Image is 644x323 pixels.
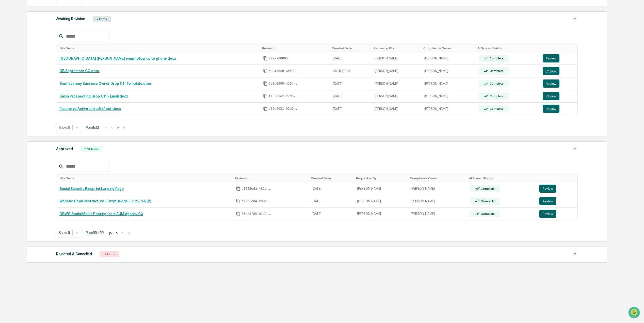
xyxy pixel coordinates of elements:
td: [DATE] [330,90,372,103]
div: 🗄️ [37,65,41,69]
a: Passive vs Active Linkedin Post.docx [59,107,121,111]
div: Toggle SortBy [356,176,406,180]
button: Review [543,54,559,62]
td: [DATE] [309,208,354,220]
a: 🗄️Attestations [35,62,65,71]
button: Review [539,185,556,193]
a: South Jersey Business Owner Drop Off Template.docx [59,82,152,86]
a: 🖐️Preclearance [3,62,35,71]
a: Website Copy Restructure - Onyx Bridge - 3_22_24 (B) [59,199,151,203]
span: Copy Id [263,56,268,61]
span: Attestations [42,64,63,69]
td: [PERSON_NAME] [408,208,467,220]
div: Toggle SortBy [262,46,328,50]
div: Toggle SortBy [311,176,352,180]
a: OBWG Social Media Posting from AUM Agency 04 [59,212,143,216]
div: Complete [489,107,504,110]
div: Complete [489,57,504,60]
div: Toggle SortBy [544,46,575,50]
span: Preclearance [10,64,33,69]
div: Complete [489,82,504,85]
button: < [109,125,115,130]
img: caret [572,146,578,152]
button: < [114,231,119,235]
div: Toggle SortBy [235,176,307,180]
div: Toggle SortBy [332,46,369,50]
button: > [120,231,125,235]
div: Complete [480,212,495,216]
span: Page 55 of 55 [86,231,104,235]
td: [PERSON_NAME] [354,182,408,195]
a: Review [543,92,574,100]
span: e7385cd4-c00a-4081-96c0-c5eddef5b308 [241,199,272,203]
div: Start new chat [17,39,83,44]
a: [GEOGRAPHIC_DATA] [PERSON_NAME] email follow up to phone.docx [59,56,176,60]
td: [DATE] [330,103,372,115]
td: [PERSON_NAME] [408,195,467,208]
div: Toggle SortBy [374,46,419,50]
button: Review [543,92,559,100]
a: Review [539,210,574,218]
button: Review [539,210,556,218]
span: Copy Id [263,94,268,99]
iframe: Open customer support [628,306,641,320]
td: [PERSON_NAME] [421,103,476,115]
span: ONYX-00002 [269,56,288,60]
div: 273 Items [80,146,102,152]
button: Start new chat [86,41,92,47]
div: Rejected & Cancelled [56,251,92,257]
td: [DATE] [330,77,372,90]
td: [PERSON_NAME] [372,103,421,115]
span: Copy Id [236,212,240,216]
span: Copy Id [263,81,268,86]
div: Toggle SortBy [410,176,465,180]
a: Review [543,105,574,113]
a: OB September CC.docx [59,69,100,73]
span: d0555e6a-482d-4ad5-83d3-3a5fd5daecce [241,187,272,191]
a: Review [539,185,574,193]
span: Data Lookup [10,74,32,79]
div: 14 Items [100,251,119,257]
button: > [115,125,120,130]
a: Review [539,197,574,205]
div: Toggle SortBy [60,176,231,180]
div: Toggle SortBy [540,176,575,180]
td: [PERSON_NAME] [372,77,421,90]
span: Copy Id [236,199,240,203]
span: fa5501af-f7db-4ae6-bca9-ac5b4e43019d [269,94,299,98]
span: Copy Id [263,106,268,111]
td: [PERSON_NAME] [408,182,467,195]
div: Toggle SortBy [423,46,474,50]
td: [PERSON_NAME] [421,90,476,103]
div: Toggle SortBy [469,176,535,180]
div: Toggle SortBy [60,46,258,50]
div: Complete [489,69,504,73]
div: Approved [56,146,73,152]
button: Review [543,79,559,88]
div: We're available if you need us! [17,44,64,48]
div: Complete [489,94,504,98]
td: [PERSON_NAME] [372,90,421,103]
div: Complete [480,187,495,190]
td: [DATE] [330,52,372,65]
p: How can we help? [5,11,92,19]
a: Review [543,79,574,88]
img: 1746055101610-c473b297-6a78-478c-a979-82029cc54cd1 [5,39,14,48]
img: caret [572,251,578,257]
td: 2025-08-21 [330,65,372,77]
button: |< [103,125,109,130]
a: Review [543,67,574,75]
span: 53bd5f85-01d2-4084-82c8-50b7e560ab79 [241,212,272,216]
span: Copy Id [236,186,240,191]
button: >| [121,125,127,130]
td: [PERSON_NAME] [421,65,476,77]
div: Complete [480,199,495,203]
div: 7 Items [93,16,111,22]
button: Review [539,197,556,205]
td: [PERSON_NAME] [421,77,476,90]
div: Awaiting Revision [56,15,85,22]
button: >| [126,231,132,235]
button: Review [543,67,559,75]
